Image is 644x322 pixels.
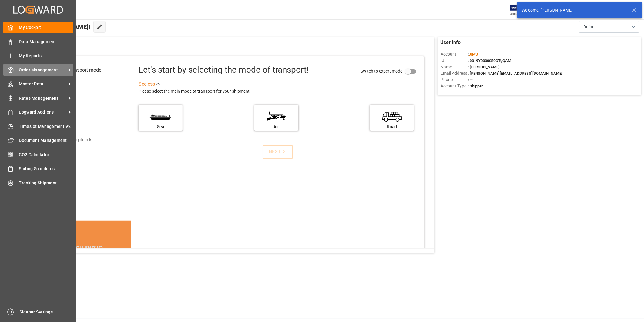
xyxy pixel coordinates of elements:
[139,63,309,76] div: Let's start by selecting the mode of transport!
[441,83,468,89] span: Account Type
[263,145,293,159] button: NEXT
[19,39,73,45] span: Data Management
[361,69,402,74] span: Switch to expert mode
[522,7,626,13] div: Welcome, [PERSON_NAME]
[583,24,597,30] span: Default
[139,80,155,88] div: See less
[373,124,411,130] div: Road
[34,242,132,255] div: DID YOU KNOW?
[19,166,73,172] span: Sailing Schedules
[19,95,67,101] span: Rates Management
[19,81,67,87] span: Master Data
[468,52,478,57] span: :
[468,84,483,88] span: : Shipper
[469,52,478,57] span: JIMS
[19,180,73,186] span: Tracking Shipment
[468,71,563,76] span: : [PERSON_NAME][EMAIL_ADDRESS][DOMAIN_NAME]
[19,152,73,158] span: CO2 Calculator
[269,148,287,156] div: NEXT
[3,22,73,33] a: My Cockpit
[19,137,73,144] span: Document Management
[441,39,461,46] span: User Info
[257,124,295,130] div: Air
[3,149,73,160] a: CO2 Calculator
[19,53,73,59] span: My Reports
[579,21,639,33] button: open menu
[54,67,101,74] div: Select transport mode
[441,77,468,83] span: Phone
[468,58,511,63] span: : 0019Y0000050OTgQAM
[142,124,179,130] div: Sea
[3,120,73,132] a: Timeslot Management V2
[441,64,468,70] span: Name
[19,24,73,31] span: My Cockpit
[510,5,531,15] img: Exertis%20JAM%20-%20Email%20Logo.jpg_1722504956.jpg
[3,177,73,189] a: Tracking Shipment
[54,137,92,143] div: Add shipping details
[3,36,73,47] a: Data Management
[468,77,473,82] span: : —
[19,67,67,73] span: Order Management
[25,21,90,33] span: Hello [PERSON_NAME]!
[19,109,67,115] span: Logward Add-ons
[20,309,74,315] span: Sidebar Settings
[441,51,468,57] span: Account
[468,65,500,69] span: : [PERSON_NAME]
[19,123,73,130] span: Timeslot Management V2
[3,163,73,175] a: Sailing Schedules
[441,57,468,64] span: Id
[139,88,420,95] div: Please select the main mode of transport for your shipment.
[441,70,468,77] span: Email Address
[3,50,73,62] a: My Reports
[3,135,73,146] a: Document Management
